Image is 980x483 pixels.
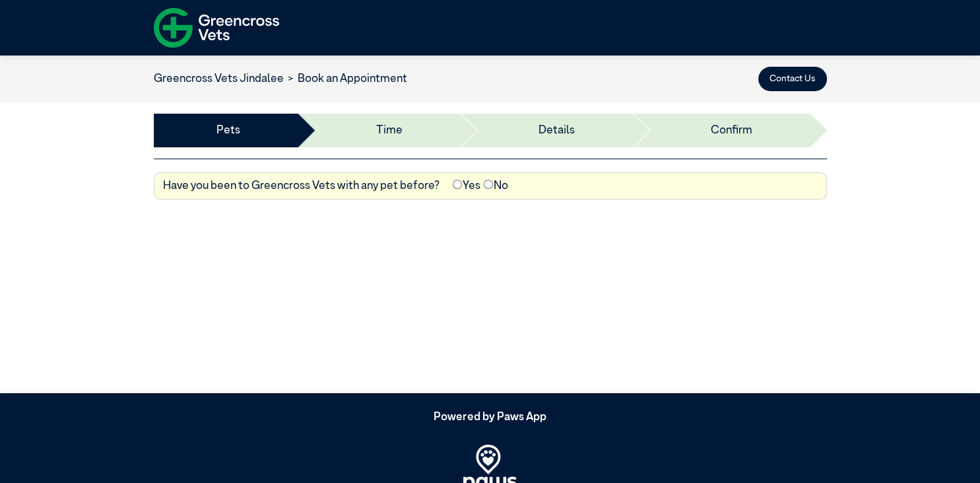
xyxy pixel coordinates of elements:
input: Yes [453,180,462,189]
label: Have you been to Greencross Vets with any pet before? [163,178,440,195]
img: f-logo [154,3,279,52]
a: Greencross Vets Jindalee [154,73,284,85]
input: No [484,180,493,189]
label: Yes [453,178,480,195]
a: Pets [216,122,240,139]
nav: breadcrumb [154,71,408,88]
button: Contact Us [758,67,827,91]
li: Book an Appointment [284,71,408,88]
h5: Powered by Paws App [154,411,827,424]
label: No [484,178,507,195]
